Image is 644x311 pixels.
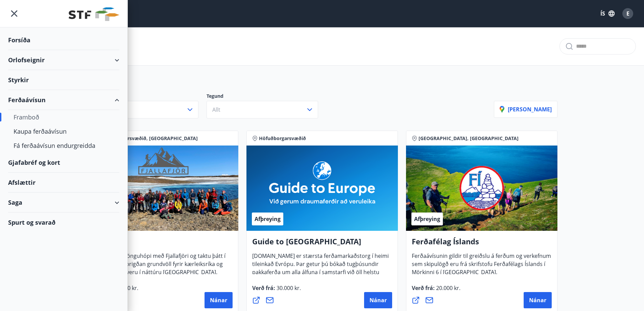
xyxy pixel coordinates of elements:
div: Saga [8,193,119,213]
button: ÍS [597,7,618,20]
div: Framboð [14,110,114,124]
span: [DOMAIN_NAME] er stærsta ferðamarkaðstorg í heimi tileinkað Evrópu. Þar getur þú bókað tugþúsundi... [252,252,389,297]
img: union_logo [69,7,119,21]
p: [PERSON_NAME] [500,106,552,113]
span: Höfuðborgarsvæðið, [GEOGRAPHIC_DATA] [99,135,198,142]
span: Afþreying [255,215,281,223]
h4: Guide to [GEOGRAPHIC_DATA] [252,236,392,252]
span: E [626,10,629,17]
div: Styrkir [8,70,119,90]
button: Allt [87,101,198,118]
div: Ferðaávísun [8,90,119,110]
div: Orlofseignir [8,50,119,70]
span: 30.000 kr. [275,284,301,292]
span: Vertu með í gönguhópi með Fjallafjöri og taktu þátt í að skapa heilbrigðan grundvöll fyrir kærlei... [93,252,225,281]
button: [PERSON_NAME] [494,101,557,118]
h4: Fjallafjör [93,236,233,252]
span: Afþreying [414,215,440,223]
div: Fá ferðaávísun endurgreidda [14,138,114,153]
div: Gjafabréf og kort [8,153,119,173]
button: Nánar [364,292,392,308]
span: Nánar [369,296,387,304]
span: Verð frá : [252,284,301,297]
span: 20.000 kr. [435,284,460,292]
button: Nánar [524,292,552,308]
span: Nánar [210,296,227,304]
span: Höfuðborgarsvæðið [259,135,306,142]
span: Nánar [529,296,546,304]
span: Allt [212,106,220,113]
button: menu [8,7,20,20]
div: Afslættir [8,173,119,193]
span: Ferðaávísunin gildir til greiðslu á ferðum og verkefnum sem skipulögð eru frá skrifstofu Ferðafél... [412,252,551,281]
div: Kaupa ferðaávísun [14,124,114,138]
div: Spurt og svarað [8,213,119,232]
span: [GEOGRAPHIC_DATA], [GEOGRAPHIC_DATA] [419,135,519,142]
p: Tegund [207,93,326,101]
button: Nánar [205,292,233,308]
span: Verð frá : [412,284,460,297]
p: Svæði [87,93,207,101]
h4: Ferðafélag Íslands [412,236,552,252]
button: E [620,5,636,22]
div: Forsíða [8,30,119,50]
button: Allt [207,101,318,118]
